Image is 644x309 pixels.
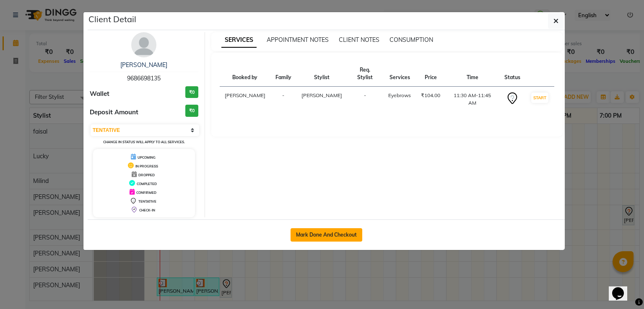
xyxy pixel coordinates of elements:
td: [PERSON_NAME] [220,87,270,112]
span: 9686698135 [127,75,161,82]
th: Req. Stylist [347,61,384,87]
td: - [270,87,296,112]
td: - [347,87,384,112]
span: CHECK-IN [139,208,155,212]
small: Change in status will apply to all services. [103,140,185,144]
button: START [531,93,548,103]
span: CONSUMPTION [390,36,433,44]
img: avatar [131,32,156,57]
h3: ₹0 [185,86,198,98]
span: CONFIRMED [136,191,156,195]
span: Deposit Amount [90,108,138,117]
div: Eyebrows [388,92,411,99]
th: Services [383,61,416,87]
span: TENTATIVE [138,199,156,203]
h5: Client Detail [88,13,136,26]
th: Booked by [220,61,270,87]
span: Wallet [90,89,109,99]
span: COMPLETED [137,182,157,186]
button: Mark Done And Checkout [291,228,362,242]
a: [PERSON_NAME] [120,61,167,69]
span: SERVICES [221,33,257,48]
span: UPCOMING [138,155,156,160]
iframe: chat widget [609,276,636,301]
span: CLIENT NOTES [339,36,379,44]
th: Price [416,61,445,87]
th: Family [270,61,296,87]
span: [PERSON_NAME] [301,92,342,98]
th: Time [445,61,499,87]
th: Status [499,61,525,87]
h3: ₹0 [185,105,198,117]
th: Stylist [296,61,347,87]
span: IN PROGRESS [135,164,158,168]
span: APPOINTMENT NOTES [267,36,329,44]
div: ₹104.00 [421,92,440,99]
span: DROPPED [138,173,155,177]
td: 11:30 AM-11:45 AM [445,87,499,112]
